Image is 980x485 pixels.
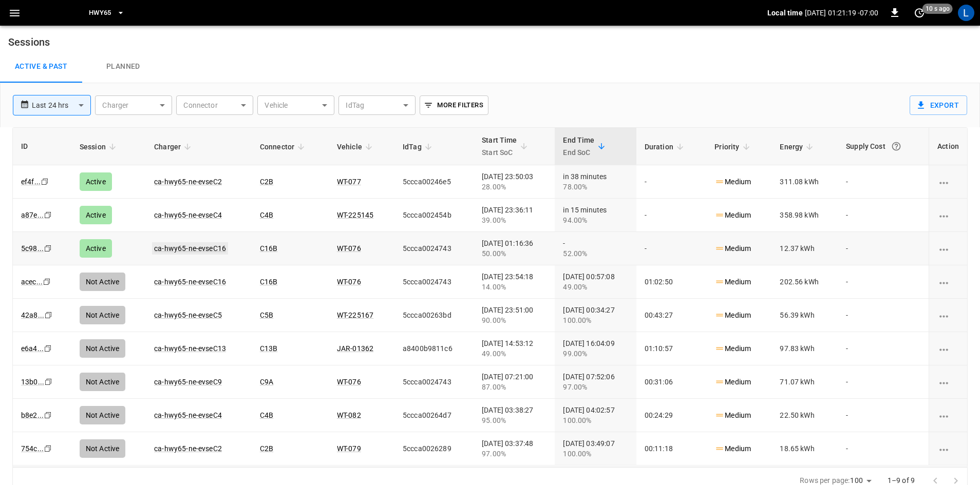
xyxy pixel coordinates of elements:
[21,378,44,386] a: 13b0...
[337,141,375,153] span: Vehicle
[636,199,707,232] td: -
[771,199,838,232] td: 358.98 kWh
[337,344,373,353] a: JAR-01362
[482,372,546,392] div: [DATE] 07:21:00
[394,432,474,465] td: 5ccca0026289
[80,239,112,258] div: Active
[80,273,126,291] div: Not Active
[43,243,53,254] div: copy
[838,299,929,332] td: -
[482,182,546,192] div: 28.00%
[260,411,273,419] a: C4B
[80,306,126,324] div: Not Active
[937,310,959,320] div: charging session options
[563,134,594,159] div: End Time
[563,315,628,325] div: 100.00%
[21,311,44,319] a: 42a8...
[29,3,120,16] img: ampcontrol.io logo
[636,332,707,365] td: 01:10:57
[563,215,628,225] div: 94.00%
[805,8,878,18] p: [DATE] 01:21:19 -07:00
[482,205,546,225] div: [DATE] 23:36:11
[394,265,474,299] td: 5ccca0024743
[482,405,546,425] div: [DATE] 03:38:27
[482,449,546,459] div: 97.00%
[337,178,361,186] a: WT-077
[636,232,707,265] td: -
[337,311,373,319] a: WT-225167
[937,210,959,220] div: charging session options
[337,411,361,419] a: WT-082
[838,332,929,365] td: -
[771,232,838,265] td: 12.37 kWh
[636,399,707,432] td: 00:24:29
[958,5,974,21] div: profile-icon
[563,146,594,159] p: End SoC
[394,299,474,332] td: 5ccca00263bd
[937,243,959,254] div: charging session options
[937,443,959,454] div: charging session options
[154,311,222,319] a: ca-hwy65-ne-evseC5
[563,338,628,359] div: [DATE] 16:04:09
[937,410,959,420] div: charging session options
[482,382,546,392] div: 87.00%
[563,134,608,159] span: End TimeEnd SoC
[771,299,838,332] td: 56.39 kWh
[21,278,43,286] a: acec...
[482,282,546,292] div: 14.00%
[80,206,112,224] div: Active
[714,243,751,254] p: Medium
[154,444,222,453] a: ca-hwy65-ne-evseC2
[563,449,628,459] div: 100.00%
[403,141,435,153] span: IdTag
[771,265,838,299] td: 202.56 kWh
[846,137,920,156] div: Supply Cost
[260,278,278,286] a: C16B
[42,276,52,287] div: copy
[563,382,628,392] div: 97.00%
[394,199,474,232] td: 5ccca002454b
[394,399,474,432] td: 5ccca00264d7
[21,244,44,253] a: 5c98...
[714,277,751,287] p: Medium
[337,444,361,453] a: WT-079
[154,141,194,153] span: Charger
[645,141,687,153] span: Duration
[937,277,959,287] div: charging session options
[563,171,628,192] div: in 38 minutes
[714,177,751,187] p: Medium
[337,378,361,386] a: WT-076
[714,410,751,421] p: Medium
[80,172,112,191] div: Active
[838,232,929,265] td: -
[922,4,953,14] span: 10 s ago
[482,338,546,359] div: [DATE] 14:53:12
[80,406,126,424] div: Not Active
[482,305,546,325] div: [DATE] 23:51:00
[154,344,226,353] a: ca-hwy65-ne-evseC13
[154,278,226,286] a: ca-hwy65-ne-evseC16
[911,5,928,21] button: set refresh interval
[154,411,222,419] a: ca-hwy65-ne-evseC4
[394,332,474,365] td: a8400b9811c6
[260,141,308,153] span: Connector
[43,343,53,354] div: copy
[563,271,628,292] div: [DATE] 00:57:08
[80,373,126,391] div: Not Active
[714,443,751,454] p: Medium
[482,438,546,459] div: [DATE] 03:37:48
[838,365,929,399] td: -
[337,211,373,219] a: WT-225145
[636,165,707,199] td: -
[482,348,546,359] div: 49.00%
[21,344,44,353] a: e6a4...
[838,199,929,232] td: -
[780,141,816,153] span: Energy
[21,178,41,186] a: ef4f...
[636,365,707,399] td: 00:31:06
[771,432,838,465] td: 18.65 kWh
[636,432,707,465] td: 00:11:18
[12,127,968,467] div: sessions table
[260,178,273,186] a: C2B
[482,215,546,225] div: 39.00%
